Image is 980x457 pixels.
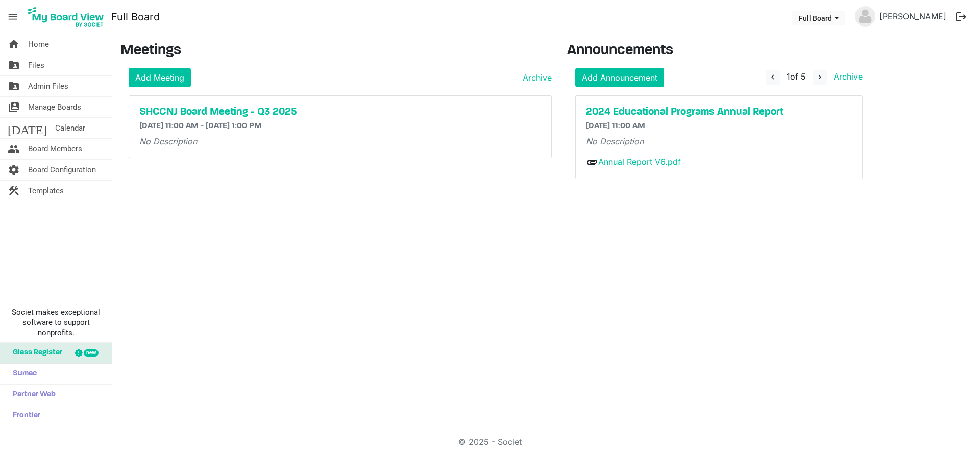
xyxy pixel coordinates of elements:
p: No Description [139,135,541,147]
a: [PERSON_NAME] [875,6,950,27]
span: Frontier [8,405,40,426]
span: Glass Register [8,343,62,363]
span: navigate_next [815,72,824,82]
a: Full Board [111,7,160,27]
h6: [DATE] 11:00 AM - [DATE] 1:00 PM [139,121,541,131]
a: Archive [829,71,863,82]
button: navigate_next [813,70,827,85]
span: folder_shared [8,55,20,75]
span: switch_account [8,97,20,117]
span: attachment [586,156,598,168]
span: menu [3,7,22,27]
a: Annual Report V6.pdf [598,157,681,167]
h3: Meetings [120,42,552,60]
button: Full Board dropdownbutton [792,11,845,25]
button: logout [950,6,972,28]
span: [DATE] 11:00 AM [586,122,645,130]
span: Templates [28,181,64,201]
a: 2024 Educational Programs Annual Report [586,106,852,118]
img: My Board View Logo [25,4,107,30]
span: Board Members [28,139,82,159]
img: no-profile-picture.svg [855,6,875,27]
span: Manage Boards [28,97,81,117]
span: navigate_before [768,72,777,82]
span: Home [28,34,49,55]
span: Sumac [8,364,37,384]
a: Add Meeting [129,68,191,87]
span: Partner Web [8,385,56,405]
span: people [8,139,20,159]
a: Add Announcement [575,68,664,87]
span: settings [8,160,20,180]
span: of 5 [787,71,806,82]
a: My Board View Logo [25,4,111,30]
a: Archive [519,71,552,84]
h3: Announcements [567,42,871,60]
div: new [84,349,99,357]
span: Board Configuration [28,160,96,180]
span: 1 [787,71,790,82]
button: navigate_before [766,70,780,85]
span: folder_shared [8,76,20,96]
span: construction [8,181,20,201]
span: Files [28,55,44,75]
p: No Description [586,135,852,147]
span: Societ makes exceptional software to support nonprofits. [5,307,107,338]
a: SHCCNJ Board Meeting - Q3 2025 [139,106,541,118]
span: [DATE] [8,118,47,138]
span: home [8,34,20,55]
span: Calendar [55,118,85,138]
span: Admin Files [28,76,68,96]
a: © 2025 - Societ [458,437,522,447]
